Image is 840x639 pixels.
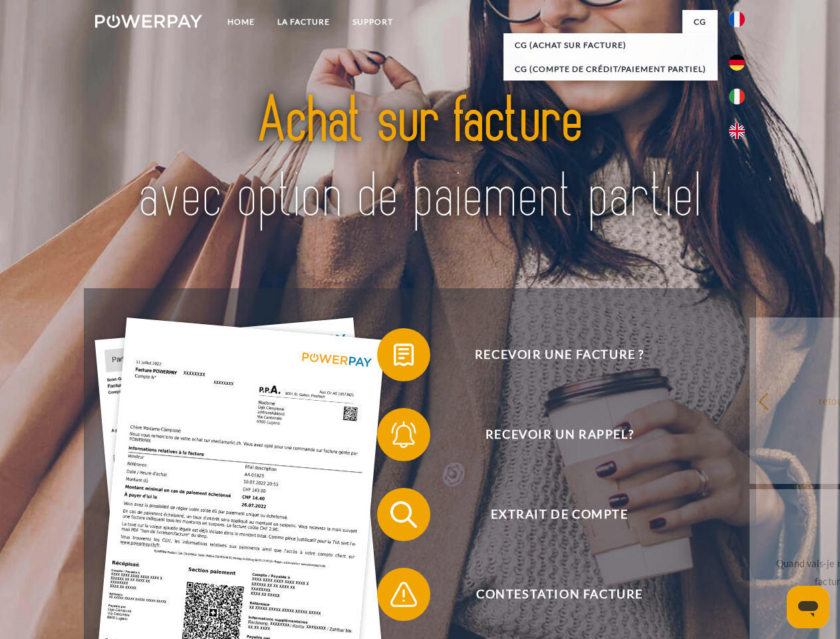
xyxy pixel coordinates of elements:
a: Support [341,10,404,34]
img: qb_search.svg [387,498,420,531]
img: logo-powerpay-white.svg [95,15,202,28]
img: title-powerpay_fr.svg [127,64,713,255]
img: qb_bill.svg [387,338,420,371]
img: de [729,55,745,71]
button: Contestation Facture [377,568,723,621]
a: CG (Compte de crédit/paiement partiel) [503,57,718,81]
a: Home [216,10,266,34]
img: it [729,89,745,105]
img: en [729,123,745,139]
span: Extrait de compte [396,488,722,541]
img: fr [729,11,745,27]
a: CG [682,10,718,34]
button: Recevoir un rappel? [377,408,723,461]
span: Contestation Facture [396,568,722,621]
a: CG (achat sur facture) [503,33,718,57]
a: LA FACTURE [266,10,341,34]
iframe: Bouton de lancement de la fenêtre de messagerie [787,586,829,628]
img: qb_bell.svg [387,418,420,451]
span: Recevoir un rappel? [396,408,722,461]
button: Extrait de compte [377,488,723,541]
button: Recevoir une facture ? [377,328,723,381]
img: qb_warning.svg [387,578,420,611]
span: Recevoir une facture ? [396,328,722,381]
